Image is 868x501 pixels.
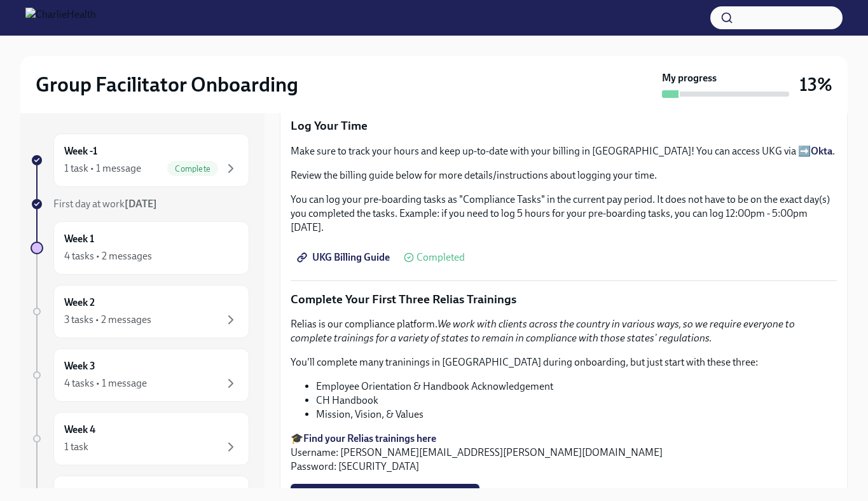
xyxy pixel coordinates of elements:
[64,249,152,263] div: 4 tasks • 2 messages
[25,8,96,28] img: CharlieHealth
[64,296,95,310] h6: Week 2
[291,168,837,182] p: Review the billing guide below for more details/instructions about logging your time.
[31,285,249,338] a: Week 23 tasks • 2 messages
[799,73,832,96] h3: 13%
[53,198,157,210] span: First day at work
[64,440,88,454] div: 1 task
[36,72,298,97] h2: Group Facilitator Onboarding
[64,232,94,246] h6: Week 1
[316,380,837,394] li: Employee Orientation & Handbook Acknowledgement
[316,394,837,408] li: CH Handbook
[811,145,832,157] a: Okta
[64,486,95,500] h6: Week 5
[64,359,95,373] h6: Week 3
[300,251,390,264] span: UKG Billing Guide
[64,161,141,175] div: 1 task • 1 message
[303,432,436,444] a: Find your Relias trainings here
[64,144,97,158] h6: Week -1
[291,144,837,158] p: Make sure to track your hours and keep up-to-date with your billing in [GEOGRAPHIC_DATA]! You can...
[64,423,95,437] h6: Week 4
[316,408,837,422] li: Mission, Vision, & Values
[31,348,249,402] a: Week 34 tasks • 1 message
[291,245,399,270] a: UKG Billing Guide
[64,376,147,390] div: 4 tasks • 1 message
[291,118,837,134] p: Log Your Time
[31,197,249,211] a: First day at work[DATE]
[291,291,837,308] p: Complete Your First Three Relias Trainings
[125,198,157,210] strong: [DATE]
[167,164,218,174] span: Complete
[291,317,837,345] p: Relias is our compliance platform.
[291,193,837,235] p: You can log your pre-boarding tasks as "Compliance Tasks" in the current pay period. It does not ...
[64,313,151,327] div: 3 tasks • 2 messages
[417,252,465,263] span: Completed
[662,71,717,85] strong: My progress
[291,432,837,474] p: 🎓 Username: [PERSON_NAME][EMAIL_ADDRESS][PERSON_NAME][DOMAIN_NAME] Password: [SECURITY_DATA]
[291,318,795,344] em: We work with clients across the country in various ways, so we require everyone to complete train...
[291,355,837,369] p: You'll complete many traninings in [GEOGRAPHIC_DATA] during onboarding, but just start with these...
[31,412,249,465] a: Week 41 task
[31,134,249,187] a: Week -11 task • 1 messageComplete
[31,221,249,275] a: Week 14 tasks • 2 messages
